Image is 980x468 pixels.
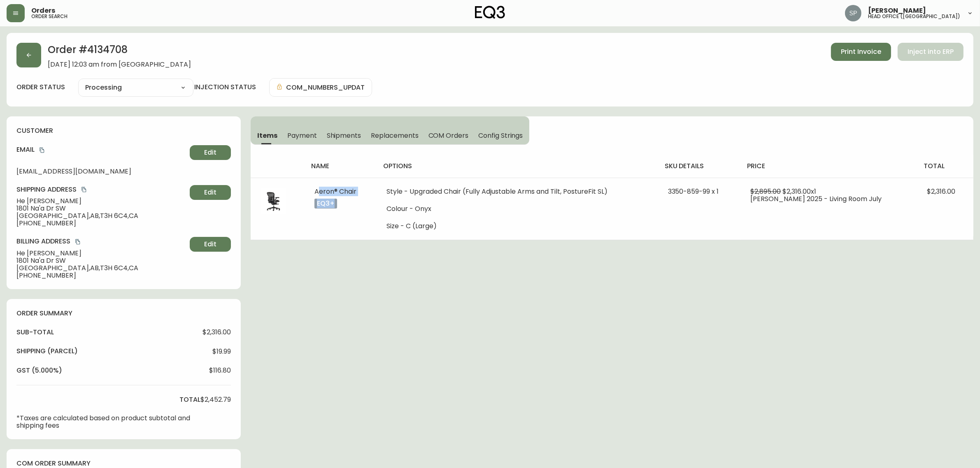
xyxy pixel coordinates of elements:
[16,459,231,468] h4: com order summary
[16,250,186,257] span: He [PERSON_NAME]
[668,187,719,196] span: 3350-859-99 x 1
[190,145,231,160] button: Edit
[16,237,186,246] h4: Billing Address
[200,396,231,403] span: $2,452.79
[190,237,231,252] button: Edit
[783,187,817,196] span: $2,316.00 x 1
[751,194,882,204] span: [PERSON_NAME] 2025 - Living Room July
[194,83,256,92] h4: injection status
[868,14,960,19] h5: head office ([GEOGRAPHIC_DATA])
[327,131,361,140] span: Shipments
[48,43,191,61] h2: Order # 4134708
[314,187,356,196] span: Aeron® Chair
[16,145,186,154] h4: Email
[16,264,186,272] span: [GEOGRAPHIC_DATA] , AB , T3H 6C4 , CA
[16,168,186,175] span: [EMAIL_ADDRESS][DOMAIN_NAME]
[38,146,46,154] button: copy
[16,272,186,279] span: [PHONE_NUMBER]
[868,7,926,14] span: [PERSON_NAME]
[16,257,186,264] span: 1801 Na'a Dr SW
[428,131,469,140] span: COM Orders
[841,47,881,56] span: Print Invoice
[16,347,78,356] h4: Shipping ( Parcel )
[386,188,648,195] li: Style - Upgraded Chair (Fully Adjustable Arms and Tilt, PostureFit SL)
[48,61,191,68] span: [DATE] 12:03 am from [GEOGRAPHIC_DATA]
[16,205,186,212] span: 1801 Na'a Dr SW
[927,187,955,196] span: $2,316.00
[747,162,911,171] h4: price
[924,162,967,171] h4: total
[74,238,82,246] button: copy
[16,185,186,194] h4: Shipping Address
[16,366,62,375] h4: gst (5.000%)
[386,205,648,213] li: Colour - Onyx
[16,212,186,220] span: [GEOGRAPHIC_DATA] , AB , T3H 6C4 , CA
[16,415,200,429] p: *Taxes are calculated based on product subtotal and shipping fees
[16,83,65,92] label: order status
[204,148,216,157] span: Edit
[80,185,88,194] button: copy
[31,14,68,19] h5: order search
[257,131,277,140] span: Items
[261,188,287,214] img: 2e798f56-32e1-4fd4-9cff-c80580a06b69.jpg
[383,162,651,171] h4: options
[371,131,418,140] span: Replacements
[831,43,891,61] button: Print Invoice
[386,222,648,230] li: Size - C (Large)
[845,5,861,21] img: 0cb179e7bf3690758a1aaa5f0aafa0b4
[16,126,231,135] h4: customer
[16,309,231,318] h4: order summary
[204,240,216,249] span: Edit
[16,328,54,337] h4: sub-total
[31,7,55,14] span: Orders
[179,395,200,404] h4: total
[190,185,231,200] button: Edit
[665,162,734,171] h4: sku details
[311,162,370,171] h4: name
[478,131,523,140] span: Config Strings
[751,187,781,196] span: $2,895.00
[475,6,505,19] img: logo
[16,220,186,227] span: [PHONE_NUMBER]
[209,367,231,374] span: $116.80
[287,131,317,140] span: Payment
[212,348,231,355] span: $19.99
[314,199,337,209] p: eq3+
[203,329,231,336] span: $2,316.00
[204,188,216,197] span: Edit
[16,197,186,205] span: He [PERSON_NAME]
